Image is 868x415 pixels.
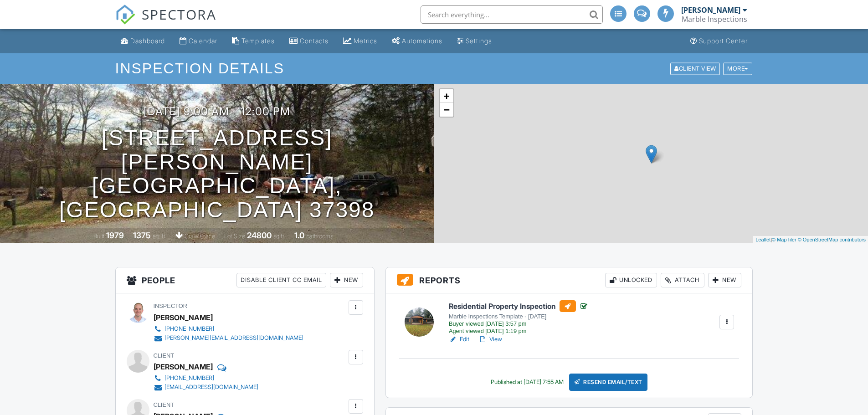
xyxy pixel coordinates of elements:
[99,233,109,240] span: Built
[723,62,752,75] div: More
[330,273,363,287] div: New
[116,267,374,293] h3: People
[115,12,216,31] a: SPECTORA
[15,138,420,210] h1: [STREET_ADDRESS][PERSON_NAME] [GEOGRAPHIC_DATA], [GEOGRAPHIC_DATA] 37398
[164,374,214,382] div: [PHONE_NUMBER]
[154,352,173,359] span: Client
[491,379,564,386] div: Published at [DATE] 7:55 AM
[117,33,169,50] a: Dashboard
[449,328,589,335] div: Agent viewed [DATE] 1:19 pm
[154,311,213,324] div: [PERSON_NAME]
[164,384,258,391] div: [EMAIL_ADDRESS][DOMAIN_NAME]
[687,33,751,50] a: Support Center
[137,231,155,240] div: 1375
[453,33,496,50] a: Settings
[402,37,442,45] div: Automations
[156,233,169,240] span: sq. ft.
[286,33,332,50] a: Contacts
[244,231,269,240] div: 24800
[270,233,282,240] span: sq.ft.
[228,33,278,50] a: Templates
[605,273,657,287] div: Unlocked
[440,89,453,103] a: Zoom in
[154,374,258,383] a: [PHONE_NUMBER]
[339,33,381,50] a: Metrics
[154,360,213,374] div: [PERSON_NAME]
[290,231,300,240] div: 1.0
[670,62,720,75] div: Client View
[661,273,704,287] div: Attach
[164,325,214,333] div: [PHONE_NUMBER]
[154,383,258,392] a: [EMAIL_ADDRESS][DOMAIN_NAME]
[669,65,722,72] a: Client View
[449,320,589,328] div: Buyer viewed [DATE] 3:57 pm
[478,335,502,344] a: View
[449,313,589,320] div: Marble Inspections Template - [DATE]
[241,37,275,45] div: Templates
[755,237,770,242] a: Leaflet
[144,117,290,129] h3: [DATE] 9:00 am - 12:00 pm
[449,335,469,344] a: Edit
[354,37,377,45] div: Metrics
[176,33,221,50] a: Calendar
[115,61,753,77] h1: Inspection Details
[154,324,303,333] a: [PHONE_NUMBER]
[386,267,753,293] h3: Reports
[154,302,185,309] span: Inspector
[388,33,446,50] a: Automations (Advanced)
[708,273,741,287] div: New
[154,333,303,343] a: [PERSON_NAME][EMAIL_ADDRESS][DOMAIN_NAME]
[142,5,216,24] span: SPECTORA
[115,5,135,25] img: The Best Home Inspection Software - Spectora
[236,273,326,287] div: Disable Client CC Email
[111,231,128,240] div: 1979
[569,374,647,391] div: Resend Email/Text
[187,233,215,240] span: crawlspace
[440,103,453,117] a: Zoom out
[449,300,589,335] a: Residential Property Inspection Marble Inspections Template - [DATE] Buyer viewed [DATE] 3:57 pm ...
[681,5,740,15] div: [PERSON_NAME]
[753,236,868,244] div: |
[164,334,303,342] div: [PERSON_NAME][EMAIL_ADDRESS][DOMAIN_NAME]
[466,37,492,45] div: Settings
[300,37,329,45] div: Contacts
[130,37,165,45] div: Dashboard
[302,233,328,240] span: bathrooms
[154,401,173,408] span: Client
[798,237,866,242] a: © OpenStreetMap contributors
[772,237,796,242] a: © MapTiler
[699,37,748,45] div: Support Center
[682,15,747,24] div: Marble Inspections
[224,233,243,240] span: Lot Size
[189,37,217,45] div: Calendar
[421,5,603,24] input: Search everything...
[449,300,589,312] h6: Residential Property Inspection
